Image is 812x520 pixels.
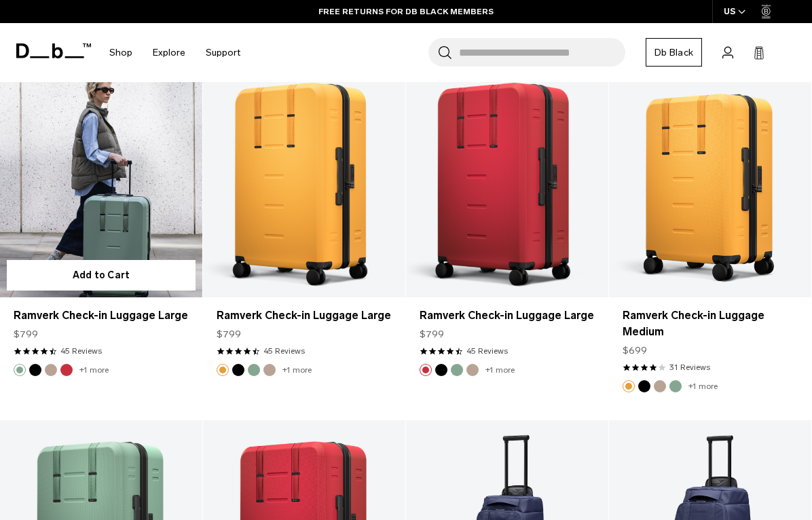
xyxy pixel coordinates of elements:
[79,365,109,375] a: +1 more
[14,364,26,376] button: Green Ray
[206,29,240,77] a: Support
[232,364,244,376] button: Black Out
[153,29,185,77] a: Explore
[14,308,189,324] a: Ramverk Check-in Luggage Large
[638,380,650,392] button: Black Out
[623,308,798,340] a: Ramverk Check-in Luggage Medium
[688,382,718,391] a: +1 more
[14,327,38,341] span: $799
[623,343,647,358] span: $699
[99,23,251,82] nav: Main Navigation
[109,29,132,77] a: Shop
[45,364,57,376] button: Fogbow Beige
[420,364,432,376] button: Sprite Lightning Red
[248,364,260,376] button: Green Ray
[485,365,515,375] a: +1 more
[623,380,635,392] button: Parhelion Orange
[263,345,305,357] a: 45 reviews
[609,73,811,297] a: Ramverk Check-in Luggage Medium
[282,365,312,375] a: +1 more
[406,73,608,297] a: Ramverk Check-in Luggage Large
[669,380,682,392] button: Green Ray
[646,38,702,67] a: Db Black
[217,364,229,376] button: Parhelion Orange
[466,364,479,376] button: Fogbow Beige
[435,364,447,376] button: Black Out
[60,364,73,376] button: Sprite Lightning Red
[420,308,595,324] a: Ramverk Check-in Luggage Large
[654,380,666,392] button: Fogbow Beige
[7,260,196,291] button: Add to Cart
[669,361,710,373] a: 31 reviews
[466,345,508,357] a: 45 reviews
[60,345,102,357] a: 45 reviews
[217,327,241,341] span: $799
[29,364,41,376] button: Black Out
[451,364,463,376] button: Green Ray
[217,308,392,324] a: Ramverk Check-in Luggage Large
[318,5,494,18] a: FREE RETURNS FOR DB BLACK MEMBERS
[263,364,276,376] button: Fogbow Beige
[203,73,405,297] a: Ramverk Check-in Luggage Large
[420,327,444,341] span: $799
